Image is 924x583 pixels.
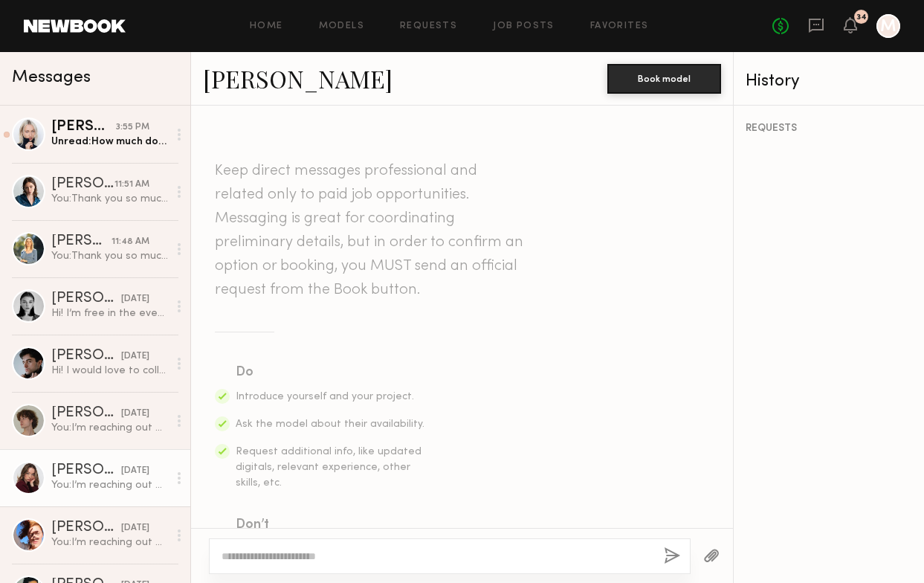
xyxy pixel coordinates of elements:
div: [PERSON_NAME] [51,291,121,306]
div: You: Thank you so much for your reply! Our store is located on [GEOGRAPHIC_DATA] in [GEOGRAPHIC_D... [51,249,168,263]
a: Home [250,22,283,31]
span: Request additional info, like updated digitals, relevant experience, other skills, etc. [236,447,421,488]
div: 11:48 AM [112,235,149,249]
a: Favorites [590,22,649,31]
div: [PERSON_NAME] [51,177,114,192]
span: Introduce yourself and your project. [236,392,414,402]
a: Requests [400,22,457,31]
div: Unread: How much do you pay ? [51,135,168,149]
div: You: I’m reaching out on behalf of our brands, Gelato Pique and SNIDEL. We often create simple UG... [51,478,168,492]
div: 3:55 PM [116,120,149,135]
div: You: I’m reaching out on behalf of our brands, Gelato Pique and SNIDEL. We often create simple UG... [51,535,168,550]
span: Ask the model about their availability. [236,419,424,429]
button: Book model [607,64,721,94]
div: [PERSON_NAME] [51,349,121,364]
div: 11:51 AM [114,178,149,192]
div: [PERSON_NAME] [51,463,121,478]
a: [PERSON_NAME] [203,62,392,94]
a: Models [319,22,364,31]
header: Keep direct messages professional and related only to paid job opportunities. Messaging is great ... [215,159,527,302]
div: 34 [856,13,867,22]
div: [PERSON_NAME] [51,120,116,135]
div: History [746,73,912,90]
div: [PERSON_NAME] [51,406,121,421]
div: [DATE] [121,350,149,364]
div: Do [236,362,426,383]
div: Hi! I would love to collab! Sadly I can't do those dates but I can do the 20th or 21st! [51,364,168,378]
div: [DATE] [121,292,149,306]
div: You: Thank you so much! I was thinking of going with the rate listed on your page, but please let... [51,192,168,206]
a: Book model [607,71,721,84]
div: Don’t [236,515,426,535]
div: Hi! I’m free in the evenings after 6pm [51,306,168,321]
a: Job Posts [493,22,555,31]
div: You: I’m reaching out on behalf of our brands, Gelato Pique and SNIDEL. We often create simple UG... [51,421,168,435]
span: Messages [12,69,91,86]
div: [PERSON_NAME] [51,234,112,249]
div: [PERSON_NAME] [51,521,121,535]
a: M [876,14,900,38]
div: REQUESTS [746,123,912,134]
div: [DATE] [121,407,149,421]
div: [DATE] [121,464,149,478]
div: [DATE] [121,521,149,535]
